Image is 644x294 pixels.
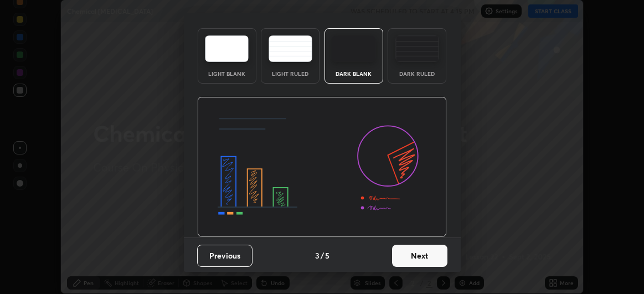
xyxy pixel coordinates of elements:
button: Previous [197,245,253,267]
div: Light Blank [205,71,249,76]
img: darkRuledTheme.de295e13.svg [395,35,439,62]
h4: / [321,250,324,261]
div: Dark Ruled [395,71,439,76]
img: lightRuledTheme.5fabf969.svg [269,35,312,62]
h4: 3 [315,250,320,261]
img: darkThemeBanner.d06ce4a2.svg [197,97,447,238]
div: Dark Blank [332,71,376,76]
img: lightTheme.e5ed3b09.svg [205,35,249,62]
h4: 5 [325,250,329,261]
img: darkTheme.f0cc69e5.svg [332,35,375,62]
div: Light Ruled [268,71,312,76]
button: Next [392,245,447,267]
